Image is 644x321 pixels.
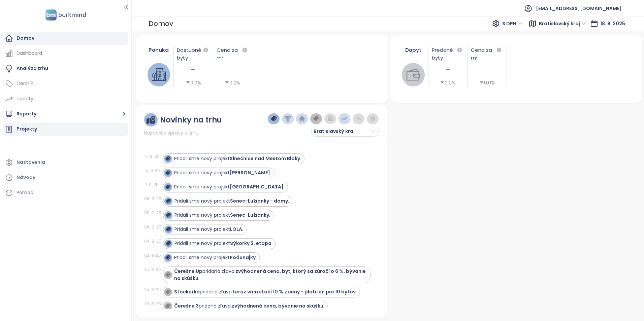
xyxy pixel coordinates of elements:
div: Pridali sme nový projekt . [174,226,243,233]
strong: [GEOGRAPHIC_DATA] [230,183,284,190]
img: house [152,68,166,81]
div: Domov [149,17,173,30]
strong: Podunajky [230,254,256,261]
div: 11. 9. 25 [144,182,161,188]
div: Analýza trhu [17,64,48,73]
div: - [177,63,210,77]
a: Dashboard [3,47,128,60]
div: 04. 9. 25 [144,224,161,230]
div: Dostupné byty [177,46,210,62]
img: icon [166,241,170,246]
span: Najnovšie správy o trhu. [144,129,200,137]
img: logo [43,8,88,22]
span: caret-down [186,80,190,85]
div: pridaná zľava: . [174,302,324,310]
img: icon [166,213,170,217]
strong: Senec-Lužianky [230,212,269,218]
div: Pomoc [17,188,33,197]
img: price-tag-grey.png [313,116,319,122]
div: Pridali sme nový projekt . [174,254,257,261]
a: Cenník [3,77,128,91]
div: 0.0% [440,79,455,86]
div: Ponuka [148,46,170,54]
img: icon [166,227,170,231]
img: icon [165,156,170,161]
div: Novinky na trhu [160,116,222,124]
div: Cenník [17,79,33,88]
strong: [PERSON_NAME] [230,169,270,176]
span: caret-down [440,80,445,85]
strong: zvýhodnená cena, byt, ktorý sa zúročí o 6 %, bývanie na skúšku [174,268,366,282]
div: Pridali sme nový projekt . [174,198,289,205]
div: 0.0% [186,79,201,86]
img: icon [165,170,170,175]
img: ruler [147,116,155,124]
span: caret-down [479,80,484,85]
img: price-tag-dark-blue.png [271,116,277,122]
img: information-circle.png [370,116,376,122]
div: Pridali sme nový projekt . [174,240,272,247]
a: Nastavenia [3,156,128,169]
img: home-dark-blue.png [299,116,305,122]
strong: LOLA [230,226,242,233]
strong: Senec-Lužianky - domy [230,198,288,204]
img: icon [165,255,170,260]
div: Pridali sme nový projekt . [174,212,270,219]
strong: Čerešne 3 [174,302,199,309]
div: Projekty [17,125,37,133]
strong: Slnečnice nad Mestom Bloky [230,155,300,162]
div: - [432,63,464,77]
div: 15. 9. 25 [144,168,161,174]
div: Predané byty [432,46,464,62]
div: 02. 9. 25 [144,252,161,258]
div: Pridali sme nový projekt . [174,183,285,190]
div: 0.0% [479,79,495,86]
span: [EMAIL_ADDRESS][DOMAIN_NAME] [536,0,622,16]
div: Cena za m² [471,46,503,62]
strong: Čerešne Up [174,268,202,275]
div: pridaná zľava: . [174,288,357,295]
span: Bratislavský kraj [314,126,375,136]
span: 18. 9. 2025 [600,20,625,27]
img: price-decreases.png [356,116,362,122]
div: Dopyt [402,46,425,54]
strong: teraz vám stačí 10 % z ceny - platí len pre 10 bytov [233,288,356,295]
img: icon [165,289,170,294]
div: 04. 9. 25 [144,238,161,244]
div: 25. 8. 25 [144,301,161,307]
div: 25. 8. 25 [144,266,161,273]
div: 0.0% [225,79,240,86]
div: Cena za m² [217,46,241,62]
span: Bratislavský kraj [539,19,586,29]
a: Updaty [3,92,128,106]
a: Analýza trhu [3,62,128,75]
div: 08. 9. 25 [144,210,161,216]
strong: zvýhodnená cena, bývanie na skúšku [232,302,323,309]
span: caret-down [225,80,229,85]
img: wallet-dark-grey.png [327,116,333,122]
img: wallet [407,68,420,81]
img: trophy-dark-blue.png [285,116,291,122]
img: icon [165,184,170,189]
button: Reporty [3,107,128,121]
div: Pomoc [3,186,128,200]
span: S DPH [502,19,522,29]
div: Pridali sme nový projekt . [174,155,301,162]
div: Návody [17,173,35,182]
div: Updaty [17,95,33,103]
div: 08. 9. 25 [144,196,161,202]
div: pridaná zľava: . [174,268,367,282]
img: icon [165,304,170,308]
div: Dashboard [17,49,42,58]
img: icon [166,199,170,203]
a: Domov [3,32,128,45]
div: Pridali sme nový projekt . [174,169,271,176]
div: 25. 8. 25 [144,287,161,293]
a: Projekty [3,122,128,136]
img: icon [165,272,170,277]
strong: Stockerka [174,288,200,295]
img: price-increases.png [342,116,348,122]
div: Domov [17,34,34,42]
div: 17. 9. 25 [144,153,161,159]
strong: Sýkorky 2. etapa [230,240,271,247]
